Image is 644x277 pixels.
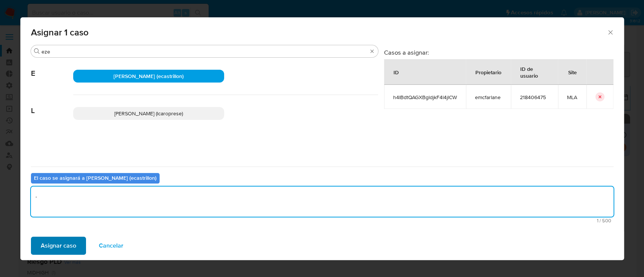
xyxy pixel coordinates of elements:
button: Cancelar [89,237,133,255]
b: El caso se asignará a [PERSON_NAME] (ecastrillon) [34,174,157,182]
span: [PERSON_NAME] (lcaroprese) [114,110,183,117]
h3: Casos a asignar: [384,49,613,56]
button: Asignar caso [31,237,86,255]
span: MLA [567,94,577,101]
span: L [31,95,73,115]
div: Site [559,63,586,81]
button: Cerrar ventana [607,29,613,35]
input: Buscar analista [41,48,367,55]
span: Máximo 500 caracteres [33,218,611,223]
span: Asignar 1 caso [31,28,607,37]
span: Cancelar [99,237,123,254]
span: [PERSON_NAME] (ecastrillon) [114,72,184,80]
div: ID [384,63,408,81]
div: [PERSON_NAME] (lcaroprese) [73,107,224,120]
div: [PERSON_NAME] (ecastrillon) [73,70,224,83]
span: h4IBdtQAGXBgldjkF4l4jlCW [393,94,457,101]
button: Borrar [369,48,375,54]
span: emcfarlane [475,94,502,101]
button: icon-button [595,92,604,101]
span: Asignar caso [41,237,76,254]
div: ID de usuario [511,60,558,84]
span: 218406475 [520,94,549,101]
button: Buscar [34,48,40,54]
div: assign-modal [20,17,624,260]
div: Propietario [466,63,510,81]
textarea: . [31,187,613,217]
span: E [31,58,73,78]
